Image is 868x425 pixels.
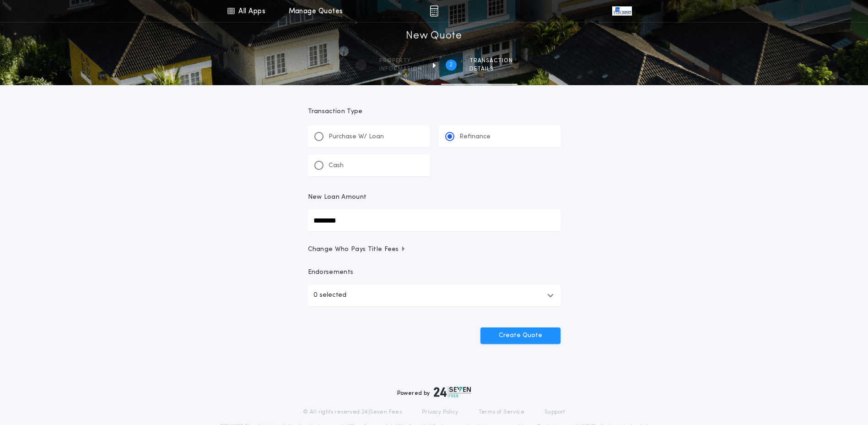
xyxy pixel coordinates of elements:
[308,209,561,231] input: New Loan Amount
[329,132,384,142] p: Purchase W/ Loan
[308,245,406,254] span: Change Who Pays Title Fees
[308,284,561,306] button: 0 selected
[422,409,458,416] a: Privacy Policy
[469,65,513,73] span: details
[379,57,422,65] span: Property
[313,290,346,301] p: 0 selected
[406,29,462,44] h1: New Quote
[459,132,491,142] p: Refinance
[545,409,565,416] a: Support
[430,5,438,16] img: img
[379,65,422,73] span: information
[397,387,471,398] div: Powered by
[612,6,631,16] img: vs-icon
[469,57,513,65] span: Transaction
[479,409,524,416] a: Terms of Service
[329,161,344,170] p: Cash
[308,268,561,277] p: Endorsements
[308,245,561,254] button: Change Who Pays Title Fees
[480,327,561,344] button: Create Quote
[303,409,402,416] p: © All rights reserved. 24|Seven Fees
[308,107,561,116] p: Transaction Type
[308,193,367,202] p: New Loan Amount
[434,387,471,398] img: logo
[449,61,453,69] h2: 2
